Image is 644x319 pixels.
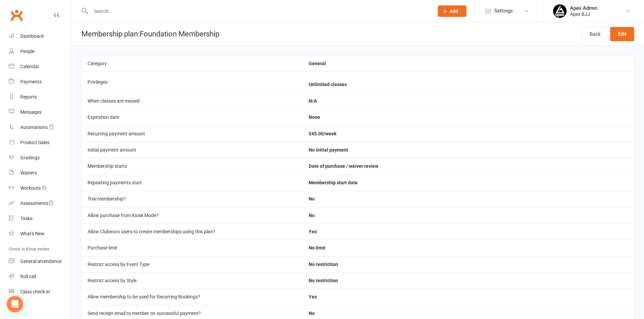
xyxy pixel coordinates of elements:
[303,207,634,223] td: No
[20,79,42,84] div: Payments
[303,93,634,109] td: N/A
[9,74,71,89] a: Payments
[20,33,44,39] div: Dashboard
[81,256,303,272] td: Restrict access by Event Type
[303,55,634,72] td: General
[81,272,303,289] td: Restrict access by Style
[303,109,634,125] td: None
[20,231,45,236] div: What's New
[81,55,303,72] td: Category
[81,109,303,125] td: Expiration date
[81,126,303,142] td: Recurring payment amount
[450,8,458,14] span: Add
[303,126,634,142] td: $45.00/week
[9,284,71,299] a: Class kiosk mode
[9,44,71,59] a: People
[9,105,71,120] a: Messages
[303,240,634,256] td: No limit
[8,7,25,24] a: Clubworx
[20,49,34,54] div: People
[9,150,71,165] a: Gradings
[303,272,634,289] td: No restriction
[20,185,41,191] div: Workouts
[20,170,37,176] div: Waivers
[9,59,71,74] a: Calendar
[303,142,634,158] td: No initial payment
[81,142,303,158] td: Initial payment amount
[553,4,567,18] img: thumb_image1745496852.png
[81,72,303,92] td: Privileges
[9,120,71,135] a: Automations
[9,226,71,241] a: What's New
[20,259,62,264] div: General attendance
[20,201,54,206] div: Assessments
[81,175,303,191] td: Repeating payments start
[20,289,50,294] div: Class check-in
[20,125,48,130] div: Automations
[20,64,39,69] div: Calendar
[610,27,634,41] a: Edit
[9,254,71,269] a: General attendance kiosk mode
[81,93,303,109] td: When classes are missed
[309,82,628,87] li: Unlimited classes
[20,109,42,115] div: Messages
[303,223,634,240] td: Yes
[9,89,71,105] a: Reports
[9,29,71,44] a: Dashboard
[9,196,71,211] a: Assessments
[72,22,219,46] h1: Membership plan: Foundation Membership
[303,191,634,207] td: No
[303,256,634,272] td: No restriction
[7,296,23,312] div: Open Intercom Messenger
[303,289,634,305] td: Yes
[303,158,634,174] td: Date of purchase / waiver review
[9,181,71,196] a: Workouts
[303,175,634,191] td: Membership start date
[570,11,597,17] div: Apex BJJ
[9,165,71,181] a: Waivers
[81,158,303,174] td: Membership starts
[81,191,303,207] td: Trial membership?
[81,223,303,240] td: Allow Clubworx users to create memberships using this plan?
[20,274,36,279] div: Roll call
[438,5,467,17] button: Add
[20,140,49,145] div: Product Sales
[20,94,37,100] div: Reports
[9,269,71,284] a: Roll call
[81,207,303,223] td: Allow purchase from Kiosk Mode?
[582,27,609,41] a: Back
[81,240,303,256] td: Purchase limit
[494,3,513,19] span: Settings
[570,5,597,11] div: Apex Admin
[81,289,303,305] td: Allow membership to be used for Recurring Bookings?
[9,211,71,226] a: Tasks
[9,135,71,150] a: Product Sales
[20,216,32,221] div: Tasks
[20,155,40,160] div: Gradings
[89,6,429,16] input: Search...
